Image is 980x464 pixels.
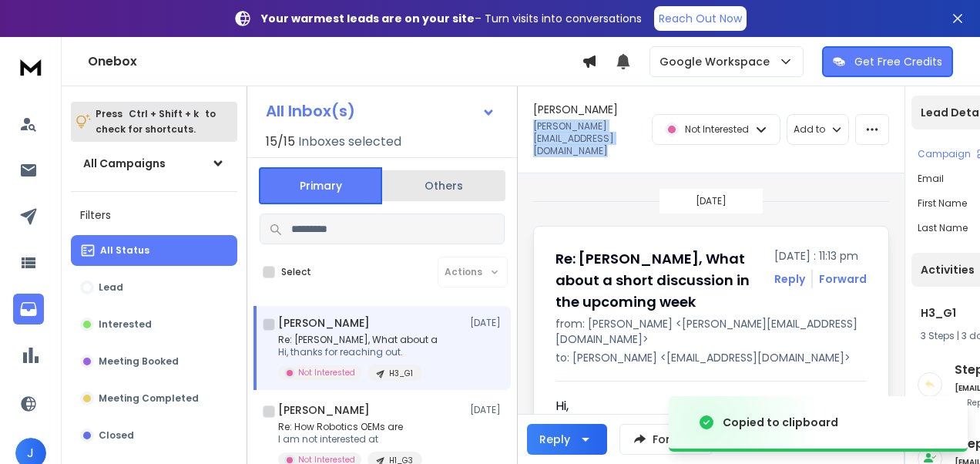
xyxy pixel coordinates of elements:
p: Not Interested [685,123,749,136]
p: to: [PERSON_NAME] <[EMAIL_ADDRESS][DOMAIN_NAME]> [555,350,867,365]
button: Meeting Booked [71,346,237,377]
button: All Inbox(s) [253,96,508,126]
h1: [PERSON_NAME] [278,402,370,418]
p: Closed [99,429,134,442]
p: All Status [100,244,149,257]
button: Meeting Completed [71,383,237,414]
strong: Your warmest leads are on your site [261,11,475,26]
p: Campaign [918,148,971,160]
p: Google Workspace [659,54,776,69]
button: Forward [619,424,713,455]
p: Lead [99,281,123,294]
p: Hi, thanks for reaching out. [278,346,438,358]
p: Meeting Booked [99,355,179,368]
p: Interested [99,318,152,331]
button: Reply [527,424,607,455]
button: Get Free Credits [822,46,953,77]
button: Reply [774,271,805,287]
button: All Status [71,235,237,266]
p: from: [PERSON_NAME] <[PERSON_NAME][EMAIL_ADDRESS][DOMAIN_NAME]> [555,316,867,347]
p: Last Name [918,222,968,234]
h3: Inboxes selected [298,133,401,151]
div: Copied to clipboard [723,415,838,430]
button: Primary [259,167,382,204]
button: All Campaigns [71,148,237,179]
p: [PERSON_NAME][EMAIL_ADDRESS][DOMAIN_NAME] [533,120,643,157]
p: [DATE] [470,404,505,416]
span: Ctrl + Shift + k [126,105,201,123]
p: Add to [794,123,825,136]
div: Hi, [555,397,854,415]
p: [DATE] : 11:13 pm [774,248,867,264]
p: First Name [918,197,967,210]
h1: Re: [PERSON_NAME], What about a short discussion in the upcoming week [555,248,765,313]
p: Reach Out Now [659,11,742,26]
p: Get Free Credits [854,54,942,69]
p: [DATE] [470,317,505,329]
button: Lead [71,272,237,303]
button: Others [382,169,505,203]
h1: [PERSON_NAME] [278,315,370,331]
p: Not Interested [298,367,355,378]
h1: [PERSON_NAME] [533,102,618,117]
label: Select [281,266,311,278]
span: 3 Steps [921,329,955,342]
div: Forward [819,271,867,287]
p: H3_G1 [389,368,413,379]
p: – Turn visits into conversations [261,11,642,26]
p: Re: How Robotics OEMs are [278,421,422,433]
a: Reach Out Now [654,6,747,31]
h1: All Inbox(s) [266,103,355,119]
p: [DATE] [696,195,727,207]
span: 15 / 15 [266,133,295,151]
p: Press to check for shortcuts. [96,106,216,137]
button: Closed [71,420,237,451]
p: I am not interested at [278,433,422,446]
button: Interested [71,309,237,340]
h1: Onebox [88,52,582,71]
div: Reply [539,432,570,447]
p: Meeting Completed [99,392,199,405]
h1: All Campaigns [83,156,166,171]
p: Email [918,173,944,185]
h3: Filters [71,204,237,226]
p: Re: [PERSON_NAME], What about a [278,334,438,346]
img: logo [15,52,46,81]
